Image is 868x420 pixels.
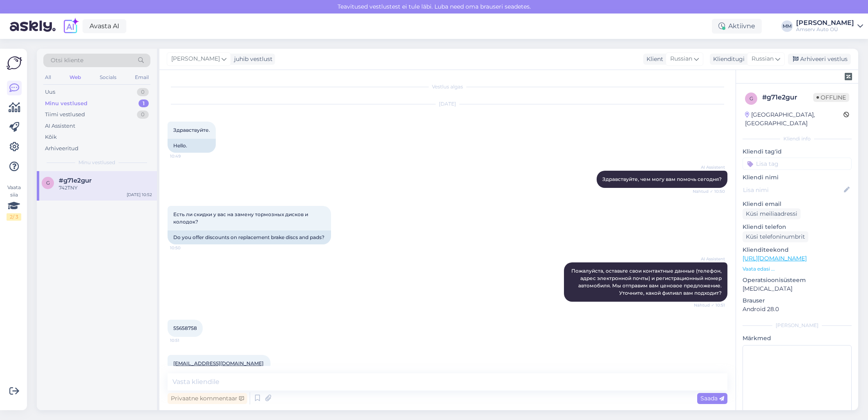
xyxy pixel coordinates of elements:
span: Здравствуйте, чем могу вам помочь сегодня? [602,176,722,182]
span: Russian [670,54,692,63]
a: [EMAIL_ADDRESS][DOMAIN_NAME] [173,360,264,366]
span: Otsi kliente [51,56,83,65]
input: Lisa tag [743,158,852,170]
span: Nähtud ✓ 10:51 [694,302,725,308]
div: All [43,72,53,83]
div: [DATE] [168,100,727,108]
div: 1 [139,99,149,108]
span: Пожалуйста, оставьте свои контактные данные (телефон, адрес электронной почты) и регистрационный ... [571,268,723,296]
span: Russian [752,54,774,63]
span: Saada [700,395,724,402]
span: Minu vestlused [78,159,115,166]
div: Küsi meiliaadressi [743,208,801,219]
p: Brauser [743,296,852,305]
div: Tiimi vestlused [45,111,85,119]
div: juhib vestlust [231,55,273,63]
a: Avasta AI [83,19,126,33]
div: [DATE] 10:52 [127,192,152,198]
div: Küsi telefoninumbrit [743,231,808,242]
span: 55658758 [173,325,197,331]
a: [URL][DOMAIN_NAME] [743,255,807,262]
div: Email [133,72,150,83]
span: Здравствуйте. [173,127,210,133]
p: Märkmed [743,334,852,343]
span: Offline [813,93,849,102]
div: Vaata siia [7,184,21,221]
div: Socials [98,72,118,83]
span: Есть ли скидки у вас на замену тормозных дисков и колодок? [173,211,309,225]
div: 0 [137,88,149,96]
p: Kliendi tag'id [743,147,852,156]
div: [PERSON_NAME] [796,20,854,26]
div: [PERSON_NAME] [743,322,852,329]
div: Web [68,72,83,83]
span: g [46,180,50,186]
div: 2 / 3 [7,213,21,221]
div: Kõik [45,133,57,141]
p: Android 28.0 [743,305,852,314]
div: Privaatne kommentaar [168,393,247,404]
p: [MEDICAL_DATA] [743,285,852,293]
a: [PERSON_NAME]Amserv Auto OÜ [796,20,863,33]
div: Aktiivne [712,19,762,34]
div: Amserv Auto OÜ [796,26,854,33]
div: Minu vestlused [45,99,87,108]
div: MM [781,20,793,32]
div: Vestlus algas [168,83,727,90]
div: Hello. [168,139,216,153]
p: Vaata edasi ... [743,265,852,273]
p: Operatsioonisüsteem [743,276,852,285]
img: explore-ai [62,18,79,35]
div: # g71e2gur [762,93,813,102]
div: Uus [45,88,55,96]
div: AI Assistent [45,122,75,130]
span: AI Assistent [694,164,725,170]
span: 10:49 [170,153,201,159]
span: AI Assistent [694,256,725,262]
p: Kliendi email [743,200,852,208]
p: Kliendi telefon [743,223,852,231]
div: Arhiveeritud [45,145,78,153]
div: Do you offer discounts on replacement brake discs and pads? [168,230,331,244]
img: Askly Logo [7,55,22,71]
span: g [749,95,753,102]
div: 742TNY [59,184,152,192]
div: 0 [137,111,149,119]
img: zendesk [845,73,852,80]
div: Klienditugi [710,55,745,63]
div: Kliendi info [743,135,852,142]
span: Nähtud ✓ 10:50 [693,188,725,194]
span: [PERSON_NAME] [171,54,220,63]
input: Lisa nimi [743,185,842,194]
div: [GEOGRAPHIC_DATA], [GEOGRAPHIC_DATA] [745,111,843,128]
p: Klienditeekond [743,246,852,254]
span: #g71e2gur [59,177,92,184]
span: 10:50 [170,245,201,251]
span: 10:51 [170,337,201,343]
div: Arhiveeri vestlus [788,54,851,65]
div: Klient [643,55,663,63]
p: Kliendi nimi [743,173,852,182]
